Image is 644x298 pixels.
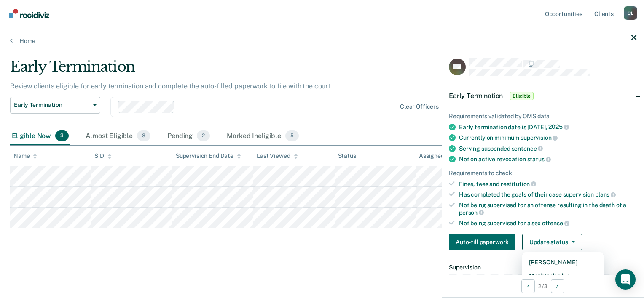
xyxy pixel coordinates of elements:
span: status [527,156,551,162]
div: Serving suspended [459,145,637,152]
div: Clear officers [400,103,439,110]
span: person [459,209,484,216]
button: Mark Ineligible [522,269,604,282]
div: Last Viewed [257,152,298,160]
span: 5 [285,130,299,141]
div: Assigned to [419,152,459,160]
span: 8 [137,130,150,141]
button: Next Opportunity [551,279,564,293]
button: Update status [522,234,582,250]
span: plans [595,191,616,198]
button: [PERSON_NAME] [522,255,604,269]
span: 3 [55,130,69,141]
a: Navigate to form link [449,234,519,250]
img: Recidiviz [9,9,49,18]
div: Supervision End Date [176,152,241,160]
span: Eligible [510,92,534,100]
button: Previous Opportunity [521,279,535,293]
button: Auto-fill paperwork [449,234,515,250]
button: Profile dropdown button [624,6,637,20]
div: Early TerminationEligible [442,82,644,109]
div: Not being supervised for a sex [459,219,637,227]
a: Home [10,37,634,45]
div: Pending [166,127,212,146]
div: Early Termination [10,58,493,82]
div: C L [624,6,637,20]
span: 2 [197,130,210,141]
div: Marked Ineligible [225,127,301,146]
div: Status [338,152,356,160]
span: sentence [512,145,543,152]
div: Name [13,152,37,160]
div: Not being supervised for an offense resulting in the death of a [459,202,637,216]
div: Has completed the goals of their case supervision [459,191,637,198]
div: Fines, fees and [459,180,637,188]
span: 2025 [548,123,569,130]
div: SID [94,152,112,160]
div: Open Intercom Messenger [615,269,636,290]
span: offense [542,220,569,226]
div: Currently on minimum [459,134,637,141]
span: Early Termination [449,92,503,100]
div: Early termination date is [DATE], [459,123,637,131]
div: Requirements validated by OMS data [449,113,637,120]
span: supervision [521,134,558,141]
div: Requirements to check [449,170,637,177]
div: Eligible Now [10,127,70,146]
div: Not on active revocation [459,155,637,163]
span: restitution [501,181,536,187]
dt: Supervision [449,264,637,271]
div: 2 / 3 [442,275,644,297]
div: Almost Eligible [84,127,152,146]
span: Early Termination [14,101,90,109]
p: Review clients eligible for early termination and complete the auto-filled paperwork to file with... [10,82,332,90]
